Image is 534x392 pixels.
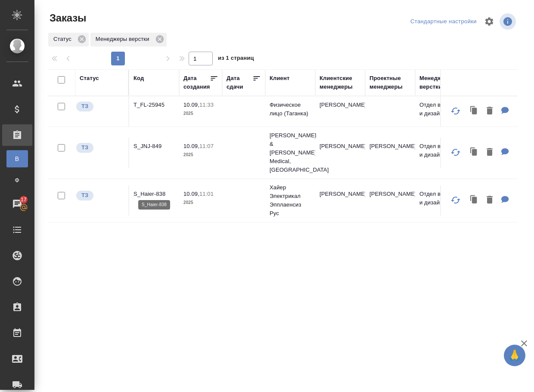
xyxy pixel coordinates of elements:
[183,102,199,108] p: 10.09,
[504,345,525,366] button: 🙏
[445,190,466,210] button: Обновить
[6,150,28,167] a: В
[183,198,218,207] p: 2025
[419,74,461,91] div: Менеджеры верстки
[369,74,411,91] div: Проектные менеджеры
[90,33,167,46] div: Менеджеры верстки
[133,101,175,109] p: T_FL-25945
[75,190,124,201] div: Выставляет КМ при отправке заказа на расчет верстке (для тикета) или для уточнения сроков на прои...
[218,53,254,65] span: из 1 страниц
[466,144,482,161] button: Клонировать
[466,191,482,209] button: Клонировать
[466,102,482,120] button: Клонировать
[482,102,497,120] button: Удалить
[507,346,522,364] span: 🙏
[133,142,175,151] p: S_JNJ-849
[81,191,88,200] p: ТЗ
[227,74,252,91] div: Дата сдачи
[80,74,99,83] div: Статус
[315,96,365,127] td: [PERSON_NAME]
[482,191,497,209] button: Удалить
[445,101,466,121] button: Обновить
[365,138,415,168] td: [PERSON_NAME]
[133,74,144,83] div: Код
[133,190,175,198] p: S_Haier-838
[2,193,32,215] a: 17
[96,35,152,43] p: Менеджеры верстки
[75,142,124,154] div: Выставляет КМ при отправке заказа на расчет верстке (для тикета) или для уточнения сроков на прои...
[183,191,199,197] p: 10.09,
[419,190,461,207] p: Отдел верстки и дизайна
[320,74,361,91] div: Клиентские менеджеры
[81,102,88,111] p: ТЗ
[6,172,28,189] a: Ф
[75,101,124,112] div: Выставляет КМ при отправке заказа на расчет верстке (для тикета) или для уточнения сроков на прои...
[365,185,415,216] td: [PERSON_NAME]
[183,109,218,118] p: 2025
[199,191,214,197] p: 11:01
[11,176,24,185] span: Ф
[500,13,518,30] span: Посмотреть информацию
[270,74,289,83] div: Клиент
[199,143,214,149] p: 11:07
[445,142,466,163] button: Обновить
[183,74,210,91] div: Дата создания
[408,15,479,28] div: split button
[315,185,365,216] td: [PERSON_NAME]
[482,144,497,161] button: Удалить
[270,101,311,118] p: Физическое лицо (Таганка)
[48,33,89,46] div: Статус
[270,183,311,218] p: Хайер Электрикал Эпплаенсиз Рус
[419,142,461,159] p: Отдел верстки и дизайна
[479,11,500,32] span: Настроить таблицу
[47,11,86,25] span: Заказы
[16,195,32,204] span: 17
[199,102,214,108] p: 11:33
[183,151,218,159] p: 2025
[315,138,365,168] td: [PERSON_NAME]
[11,154,24,163] span: В
[419,101,461,118] p: Отдел верстки и дизайна
[270,131,311,174] p: [PERSON_NAME] & [PERSON_NAME] Medical, [GEOGRAPHIC_DATA]
[81,143,88,152] p: ТЗ
[53,35,75,43] p: Статус
[183,143,199,149] p: 10.09,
